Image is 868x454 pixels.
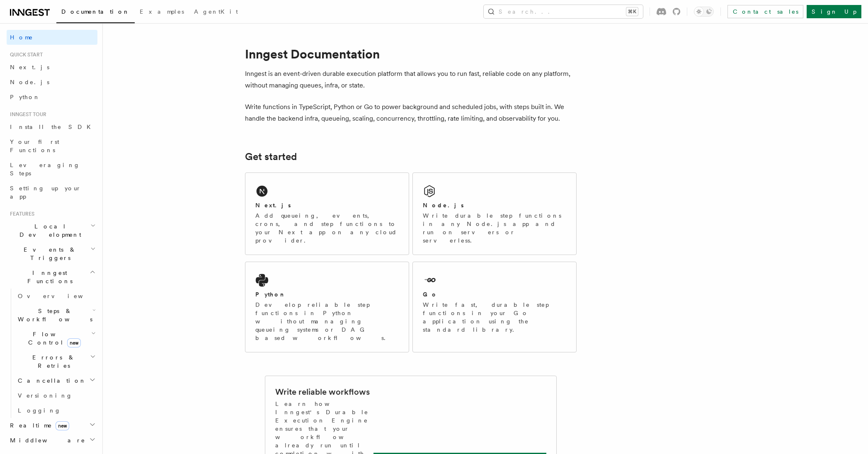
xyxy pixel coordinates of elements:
h1: Inngest Documentation [245,46,577,61]
span: Python [10,94,40,100]
button: Errors & Retries [15,350,97,373]
span: Examples [140,8,184,15]
button: Steps & Workflows [15,303,97,327]
button: Inngest Functions [7,265,97,289]
button: Realtimenew [7,418,97,433]
a: Node.js [7,75,97,90]
a: Overview [15,289,97,303]
span: Inngest Functions [7,269,90,285]
p: Write durable step functions in any Node.js app and run on servers or serverless. [423,211,566,245]
span: Quick start [7,51,43,58]
span: Middleware [7,436,85,444]
a: Get started [245,151,297,163]
span: Setting up your app [10,185,81,200]
span: Flow Control [15,330,91,347]
span: Versioning [18,392,73,399]
a: Logging [15,403,97,418]
a: Contact sales [727,5,803,18]
a: Next.js [7,60,97,75]
h2: Next.js [255,201,291,209]
a: PythonDevelop reliable step functions in Python without managing queueing systems or DAG based wo... [245,262,409,352]
a: Versioning [15,388,97,403]
button: Search...⌘K [484,5,643,18]
a: Install the SDK [7,119,97,134]
button: Cancellation [15,373,97,388]
span: Cancellation [15,376,86,385]
button: Toggle dark mode [694,7,714,17]
a: Examples [135,2,189,22]
h2: Python [255,290,286,299]
p: Add queueing, events, crons, and step functions to your Next app on any cloud provider. [255,211,399,245]
span: Home [10,33,33,41]
a: GoWrite fast, durable step functions in your Go application using the standard library. [412,262,577,352]
button: Middleware [7,433,97,448]
p: Inngest is an event-driven durable execution platform that allows you to run fast, reliable code ... [245,68,577,91]
button: Events & Triggers [7,242,97,265]
a: Next.jsAdd queueing, events, crons, and step functions to your Next app on any cloud provider. [245,172,409,255]
a: Your first Functions [7,134,97,158]
a: Documentation [56,2,135,23]
span: Overview [18,293,103,299]
a: Python [7,90,97,104]
a: Node.jsWrite durable step functions in any Node.js app and run on servers or serverless. [412,172,577,255]
span: Errors & Retries [15,353,90,370]
button: Flow Controlnew [15,327,97,350]
div: Inngest Functions [7,289,97,418]
kbd: ⌘K [626,7,638,16]
h2: Go [423,290,438,299]
h2: Write reliable workflows [275,386,370,398]
a: Setting up your app [7,181,97,204]
span: Events & Triggers [7,245,90,262]
p: Write fast, durable step functions in your Go application using the standard library. [423,301,566,334]
a: Home [7,30,97,45]
p: Develop reliable step functions in Python without managing queueing systems or DAG based workflows. [255,301,399,342]
a: AgentKit [189,2,243,22]
span: Node.js [10,79,49,85]
span: new [56,421,69,430]
span: Your first Functions [10,138,59,153]
a: Sign Up [807,5,861,18]
span: Realtime [7,421,69,430]
span: Documentation [61,8,130,15]
button: Local Development [7,219,97,242]
span: Features [7,211,34,217]
h2: Node.js [423,201,464,209]
span: Local Development [7,222,90,239]
span: Logging [18,407,61,414]
span: Install the SDK [10,124,96,130]
span: AgentKit [194,8,238,15]
a: Leveraging Steps [7,158,97,181]
span: Leveraging Steps [10,162,80,177]
span: Steps & Workflows [15,307,92,323]
span: Next.js [10,64,49,70]
p: Write functions in TypeScript, Python or Go to power background and scheduled jobs, with steps bu... [245,101,577,124]
span: Inngest tour [7,111,46,118]
span: new [67,338,81,347]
